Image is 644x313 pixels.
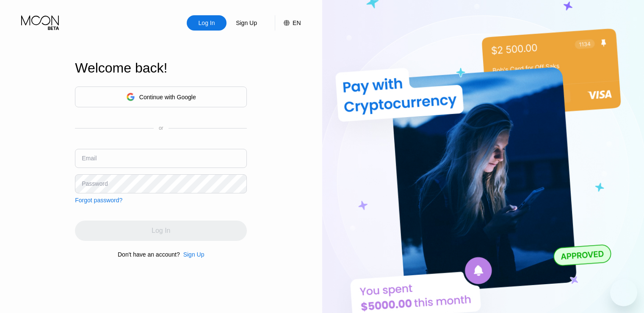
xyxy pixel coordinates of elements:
[139,94,196,101] div: Continue with Google
[82,155,97,162] div: Email
[75,197,122,204] div: Forgot password?
[227,15,266,31] div: Sign Up
[275,15,301,31] div: EN
[75,60,247,76] div: Welcome back!
[159,125,163,131] div: or
[198,19,216,27] div: Log In
[118,251,180,258] div: Don't have an account?
[75,87,247,107] div: Continue with Google
[82,180,108,187] div: Password
[180,251,205,258] div: Sign Up
[610,279,637,306] iframe: Schaltfläche zum Öffnen des Messaging-Fensters
[183,251,205,258] div: Sign Up
[187,15,227,31] div: Log In
[235,19,258,27] div: Sign Up
[293,20,301,26] div: EN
